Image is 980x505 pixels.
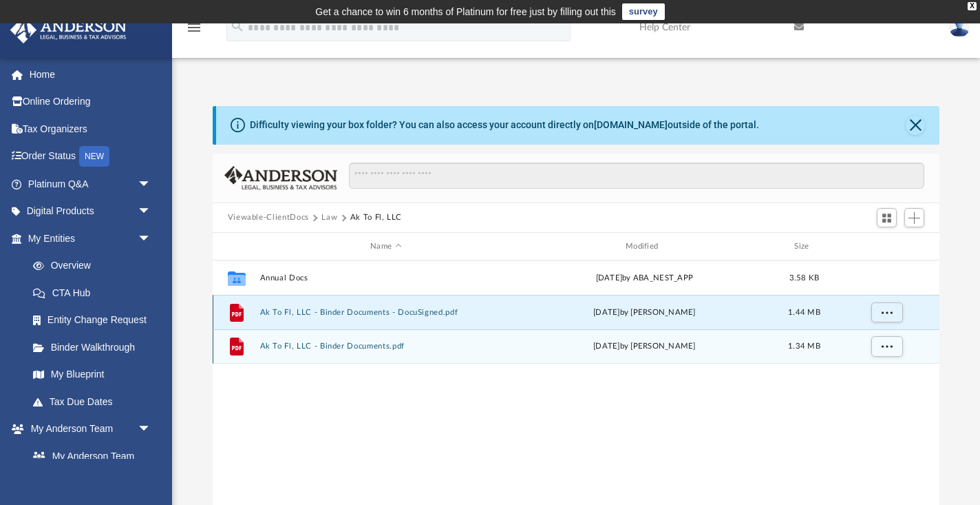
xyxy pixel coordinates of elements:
[186,26,202,36] a: menu
[138,225,165,253] span: arrow_drop_down
[877,208,897,227] button: Switch to Grid View
[321,212,337,224] button: Law
[19,307,172,334] a: Entity Change Request
[788,309,820,316] span: 1.44 MB
[228,212,309,224] button: Viewable-ClientDocs
[6,17,131,43] img: Anderson Advisors Platinum Portal
[10,198,172,225] a: Digital Productsarrow_drop_down
[230,19,245,34] i: search
[949,17,970,37] img: User Pic
[138,170,165,198] span: arrow_drop_down
[259,240,511,253] div: Name
[10,143,172,171] a: Order StatusNEW
[259,308,512,317] button: Ak To Fl, LLC - Binder Documents - DocuSigned.pdf
[19,333,172,361] a: Binder Walkthrough
[10,115,172,143] a: Tax Organizers
[906,116,925,135] button: Close
[19,361,165,389] a: My Blueprint
[518,272,771,285] div: [DATE] by ABA_NEST_APP
[186,19,202,36] i: menu
[10,415,165,443] a: My Anderson Teamarrow_drop_down
[138,415,165,444] span: arrow_drop_down
[259,342,512,351] button: Ak To Fl, LLC - Binder Documents.pdf
[594,119,668,130] a: [DOMAIN_NAME]
[350,212,402,224] button: Ak To Fl, LLC
[138,198,165,226] span: arrow_drop_down
[19,442,158,470] a: My Anderson Team
[904,208,925,227] button: Add
[518,307,771,319] div: [DATE] by [PERSON_NAME]
[10,61,172,88] a: Home
[518,341,771,353] div: [DATE] by [PERSON_NAME]
[79,146,109,167] div: NEW
[259,274,512,282] button: Annual Docs
[789,274,819,282] span: 3.58 KB
[10,225,172,252] a: My Entitiesarrow_drop_down
[19,279,172,307] a: CTA Hub
[776,240,831,253] div: Size
[871,302,902,323] button: More options
[349,163,924,189] input: Search files and folders
[19,388,172,415] a: Tax Due Dates
[871,337,902,358] button: More options
[250,118,759,132] div: Difficulty viewing your box folder? You can also access your account directly on outside of the p...
[218,240,253,253] div: id
[10,170,172,198] a: Platinum Q&Aarrow_drop_down
[788,343,820,351] span: 1.34 MB
[10,88,172,116] a: Online Ordering
[518,240,770,253] div: Modified
[315,3,616,20] div: Get a chance to win 6 months of Platinum for free just by filling out this
[622,3,665,20] a: survey
[838,240,934,253] div: id
[968,2,977,10] div: close
[19,252,172,280] a: Overview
